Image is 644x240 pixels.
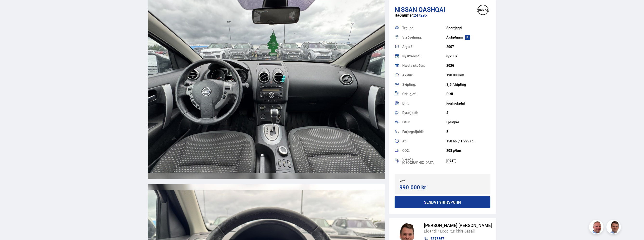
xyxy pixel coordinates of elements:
[402,36,446,39] div: Staðsetning:
[446,73,490,77] div: 190 000 km.
[446,92,490,96] div: Dísil
[402,26,446,30] div: Tegund:
[402,158,446,164] div: Skráð í [GEOGRAPHIC_DATA]:
[399,179,442,182] div: Verð:
[424,228,492,234] div: Eigandi / Löggiltur bifreiðasali
[446,26,490,30] div: Sportjeppi
[473,2,493,17] img: brand logo
[446,45,490,49] div: 2007
[395,13,491,22] div: 247296
[4,2,18,16] button: Opna LiveChat spjallviðmót
[446,120,490,124] div: Ljósgrár
[402,45,446,48] div: Árgerð:
[402,73,446,77] div: Akstur:
[446,149,490,153] div: 208 g/km
[402,130,446,133] div: Farþegafjöldi:
[395,13,414,18] span: Raðnúmer:
[402,64,446,67] div: Næsta skoðun:
[446,64,490,67] div: 2026
[607,220,622,235] img: FbJEzSuNWCJXmdc-.webp
[446,130,490,134] div: 5
[446,111,490,115] div: 4
[446,83,490,87] div: Sjálfskipting
[395,5,417,14] span: Nissan
[446,54,490,58] div: 8/2007
[446,159,490,163] div: [DATE]
[402,102,446,105] div: Drif:
[446,35,490,39] div: Á staðnum
[590,220,604,235] img: siFngHWaQ9KaOqBr.png
[402,54,446,58] div: Nýskráning:
[402,140,446,143] div: Afl:
[402,92,446,96] div: Orkugjafi:
[446,139,490,143] div: 150 hö. / 1.995 cc.
[402,111,446,114] div: Dyrafjöldi:
[418,5,445,14] span: Qashqai
[446,101,490,105] div: Fjórhjóladrif
[402,83,446,86] div: Skipting:
[395,196,491,208] button: Senda fyrirspurn
[402,120,446,124] div: Litur:
[424,223,492,228] div: [PERSON_NAME] [PERSON_NAME]
[402,149,446,152] div: CO2:
[399,184,441,191] div: 990.000 kr.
